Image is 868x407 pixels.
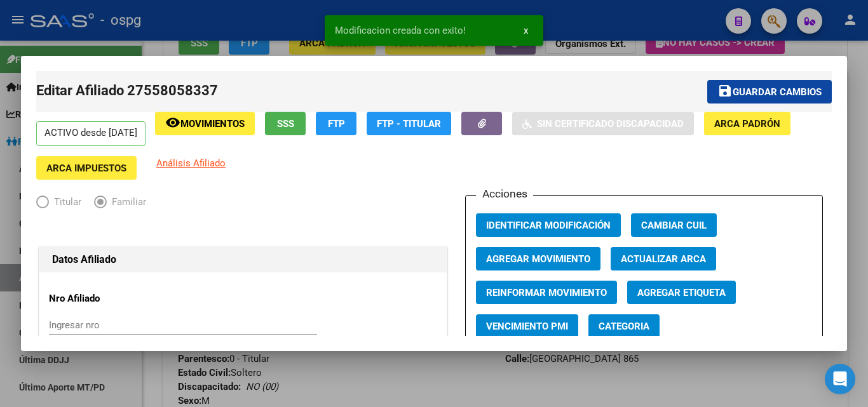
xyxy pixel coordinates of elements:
[49,291,165,306] p: Nro Afiliado
[631,213,717,237] button: Cambiar CUIL
[599,321,649,332] span: Categoria
[512,112,694,135] button: Sin Certificado Discapacidad
[335,24,466,37] span: Modificacion creada con exito!
[36,199,159,210] mat-radio-group: Elija una opción
[621,253,706,265] span: Actualizar ARCA
[165,115,180,130] mat-icon: remove_red_eye
[367,112,451,135] button: FTP - Titular
[476,281,617,304] button: Reinformar Movimiento
[265,112,306,135] button: SSS
[36,121,146,146] p: ACTIVO desde [DATE]
[641,220,707,231] span: Cambiar CUIL
[588,314,660,338] button: Categoria
[825,364,855,394] div: Open Intercom Messenger
[486,287,607,298] span: Reinformar Movimiento
[637,287,726,298] span: Agregar Etiqueta
[476,185,533,202] h3: Acciones
[714,118,780,130] span: ARCA Padrón
[277,118,294,130] span: SSS
[486,220,611,231] span: Identificar Modificación
[36,83,218,98] span: Editar Afiliado 27558058337
[486,321,568,332] span: Vencimiento PMI
[328,118,345,130] span: FTP
[156,157,226,169] span: Análisis Afiliado
[733,86,822,98] span: Guardar cambios
[46,163,126,174] span: ARCA Impuestos
[52,252,434,267] h1: Datos Afiliado
[36,156,137,180] button: ARCA Impuestos
[476,314,578,338] button: Vencimiento PMI
[524,25,528,36] span: x
[537,118,684,130] span: Sin Certificado Discapacidad
[155,112,255,135] button: Movimientos
[717,83,733,98] mat-icon: save
[476,247,600,270] button: Agregar Movimiento
[49,195,81,210] span: Titular
[704,112,790,135] button: ARCA Padrón
[611,247,716,270] button: Actualizar ARCA
[627,281,736,304] button: Agregar Etiqueta
[476,213,621,237] button: Identificar Modificación
[486,253,590,265] span: Agregar Movimiento
[377,118,441,130] span: FTP - Titular
[180,118,245,130] span: Movimientos
[107,195,146,210] span: Familiar
[316,112,356,135] button: FTP
[707,80,832,103] button: Guardar cambios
